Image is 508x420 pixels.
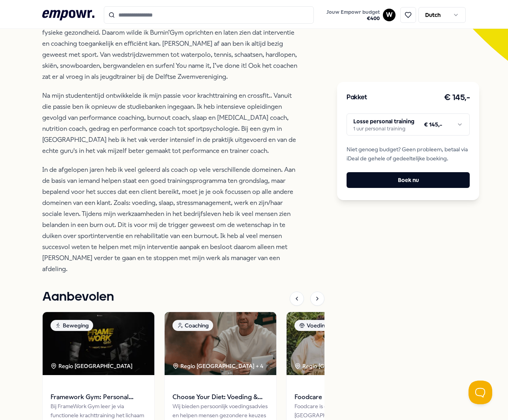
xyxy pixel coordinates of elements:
[347,93,367,103] h3: Pakket
[42,90,299,156] p: Na mijn studententijd ontwikkelde ik mijn passie voor krachttraining en crossfit.. Vanuit die pas...
[104,6,314,24] input: Search for products, categories or subcategories
[323,7,383,23] a: Jouw Empowr budget€400
[287,312,398,375] img: package image
[325,7,381,23] button: Jouw Empowr budget€400
[51,362,134,370] div: Regio [GEOGRAPHIC_DATA]
[51,392,146,402] span: Framework Gym: Personal Training
[326,9,380,15] span: Jouw Empowr budget
[294,362,378,370] div: Regio [GEOGRAPHIC_DATA]
[42,287,114,307] h1: Aanbevolen
[51,320,93,331] div: Beweging
[42,164,299,275] p: In de afgelopen jaren heb ik veel geleerd als coach op vele verschillende domeinen. Aan de basis ...
[172,362,263,370] div: Regio [GEOGRAPHIC_DATA] + 4
[444,91,470,104] h3: € 145,-
[347,172,470,188] button: Boek nu
[383,9,396,21] button: W
[43,312,154,375] img: package image
[172,392,268,402] span: Choose Your Diet: Voeding & diëtiek
[294,320,366,331] div: Voeding & Levensstijl
[326,15,380,22] span: € 400
[172,320,213,331] div: Coaching
[347,145,470,163] span: Niet genoeg budget? Geen probleem, betaal via iDeal de gehele of gedeeltelijke boeking.
[42,5,299,82] p: Ik ben [PERSON_NAME] en oprichter van Burnin’Gym. Ik geloof dat we in de markt sporten nog steeds...
[469,381,492,404] iframe: Help Scout Beacon - Open
[294,392,390,402] span: Foodcare
[165,312,276,375] img: package image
